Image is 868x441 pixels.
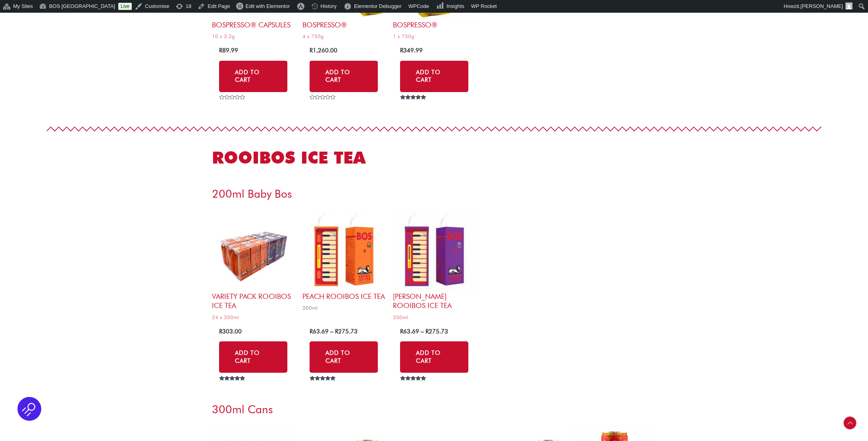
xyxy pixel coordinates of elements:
[447,3,464,9] span: Insights
[219,47,222,54] span: R
[219,47,238,54] bdi: 89.99
[335,328,338,335] span: R
[393,33,475,40] span: 1 x 750g
[118,3,132,10] a: Live
[212,209,294,292] img: Variety Pack Rooibos Ice Tea
[310,47,313,54] span: R
[302,33,385,40] span: 4 x 750g
[393,209,475,323] a: [PERSON_NAME] Rooibos Ice Tea200ml
[400,47,403,54] span: R
[393,20,475,29] h2: BOSpresso®
[310,47,337,54] bdi: 1,260.00
[212,209,294,323] a: Variety Pack Rooibos Ice Tea24 x 200ml
[400,61,468,92] a: Add to cart: “BOSpresso®”
[219,376,246,399] span: Rated out of 5
[400,47,423,54] bdi: 349.99
[219,341,287,373] a: Add to cart: “Variety Pack Rooibos Ice Tea”
[400,328,419,335] bdi: 63.69
[212,402,656,416] h3: 300ml Cans
[219,328,242,335] bdi: 303.00
[310,61,378,92] a: Add to cart: “BOSpresso®”
[393,209,475,292] img: berry rooibos ice tea
[421,328,424,335] span: –
[219,328,222,335] span: R
[310,328,313,335] span: R
[335,328,358,335] bdi: 275.73
[425,328,448,335] bdi: 275.73
[302,304,385,311] span: 200ml
[425,328,429,335] span: R
[400,341,468,373] a: Select options for “Berry Rooibos Ice Tea”
[310,376,337,399] span: Rated out of 5
[400,376,427,399] span: Rated out of 5
[212,314,294,321] span: 24 x 200ml
[310,328,329,335] bdi: 63.69
[219,61,287,92] a: Add to cart: “BOSpresso® Capsules”
[400,328,403,335] span: R
[212,20,294,29] h2: BOSpresso® Capsules
[801,3,843,9] span: [PERSON_NAME]
[302,20,385,29] h2: BOSpresso®
[212,187,656,201] h3: 200ml Baby Bos
[302,209,385,292] img: peach rooibos ice tea
[246,3,290,9] span: Edit with Elementor
[212,292,294,310] h2: Variety Pack Rooibos Ice Tea
[302,209,385,314] a: Peach Rooibos Ice Tea200ml
[400,95,427,118] span: Rated out of 5
[330,328,333,335] span: –
[393,292,475,310] h2: [PERSON_NAME] Rooibos Ice Tea
[302,292,385,301] h2: Peach Rooibos Ice Tea
[212,147,390,169] h2: ROOIBOS ICE TEA
[212,33,294,40] span: 10 x 3.2g
[393,314,475,321] span: 200ml
[310,341,378,373] a: Select options for “Peach Rooibos Ice Tea”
